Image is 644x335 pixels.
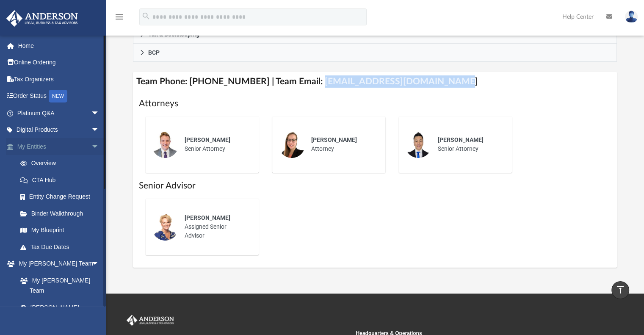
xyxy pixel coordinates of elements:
span: arrow_drop_down [91,105,108,122]
span: BCP [148,50,160,55]
a: My Blueprint [12,222,108,239]
div: Assigned Senior Advisor [179,208,253,246]
a: My [PERSON_NAME] Teamarrow_drop_down [6,255,108,272]
img: thumbnail [152,213,179,241]
img: User Pic [625,11,638,23]
span: [PERSON_NAME] [311,136,357,143]
span: arrow_drop_down [91,255,108,273]
div: Senior Attorney [432,130,506,159]
span: arrow_drop_down [91,138,108,155]
h1: Attorneys [139,97,611,110]
h1: Senior Advisor [139,180,611,192]
a: Digital Productsarrow_drop_down [6,122,112,138]
a: Binder Walkthrough [12,205,112,222]
span: arrow_drop_down [91,122,108,139]
div: Attorney [305,130,379,159]
i: vertical_align_top [615,285,625,295]
a: Tax Due Dates [12,238,112,255]
a: My Entitiesarrow_drop_down [6,138,112,155]
a: [PERSON_NAME] System [12,299,108,326]
a: Home [6,37,112,54]
div: NEW [49,90,67,102]
span: [PERSON_NAME] [185,136,230,143]
span: [PERSON_NAME] [438,136,484,143]
a: Platinum Q&Aarrow_drop_down [6,105,112,122]
i: menu [114,12,124,22]
img: Anderson Advisors Platinum Portal [125,315,176,326]
a: Online Ordering [6,54,112,71]
a: My [PERSON_NAME] Team [12,272,104,299]
img: thumbnail [152,131,179,158]
a: CTA Hub [12,172,112,188]
a: Overview [12,155,112,172]
a: menu [114,16,124,22]
a: BCP [133,44,617,62]
i: search [141,11,151,21]
span: Tax & Bookkeeping [148,31,199,37]
img: Anderson Advisors Platinum Portal [4,10,80,27]
a: vertical_align_top [611,281,629,299]
div: Senior Attorney [179,130,253,159]
a: Tax Organizers [6,71,112,88]
a: Entity Change Request [12,188,112,205]
img: thumbnail [278,131,305,158]
img: thumbnail [405,131,432,158]
span: [PERSON_NAME] [185,214,230,221]
a: Order StatusNEW [6,88,112,105]
h4: Team Phone: [PHONE_NUMBER] | Team Email: [EMAIL_ADDRESS][DOMAIN_NAME] [133,72,617,91]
